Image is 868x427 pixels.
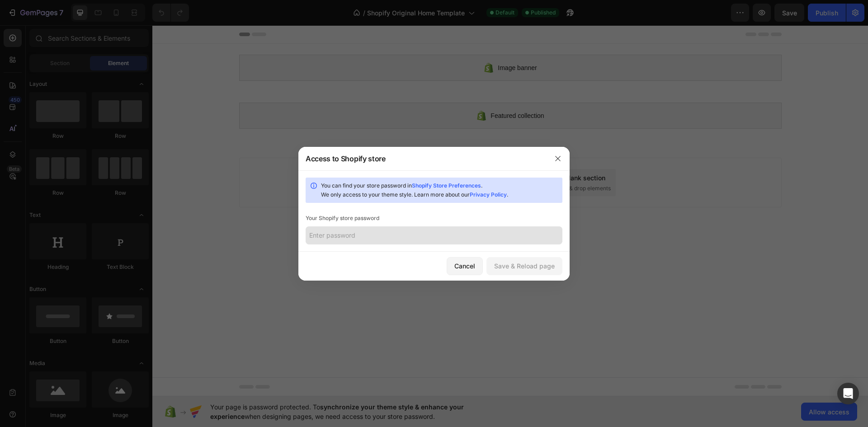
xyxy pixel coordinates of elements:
[454,261,475,271] div: Cancel
[470,191,507,198] a: Privacy Policy
[336,127,379,137] span: Add section
[306,214,562,223] div: Your Shopify store password
[330,159,379,167] span: from URL or image
[331,148,379,157] div: Generate layout
[321,181,559,199] div: You can find your store password in . We only access to your theme style. Learn more about our .
[398,148,453,157] div: Add blank section
[256,159,318,167] span: inspired by CRO experts
[391,159,458,167] span: then drag & drop elements
[447,257,483,275] button: Cancel
[306,153,386,164] div: Access to Shopify store
[260,148,315,157] div: Choose templates
[412,182,481,189] a: Shopify Store Preferences
[338,85,392,96] span: Featured collection
[494,261,555,271] div: Save & Reload page
[345,37,384,48] span: Image banner
[837,383,859,404] div: Open Intercom Messenger
[486,257,562,275] button: Save & Reload page
[306,226,562,244] input: Enter password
